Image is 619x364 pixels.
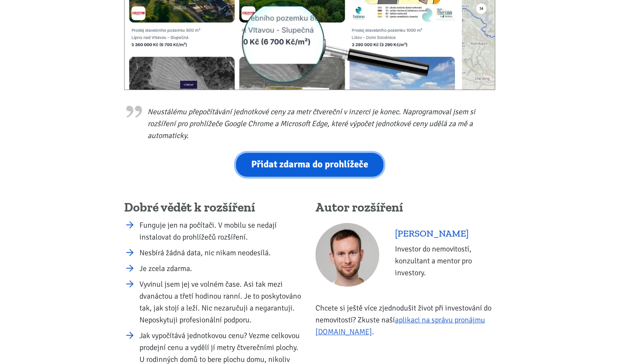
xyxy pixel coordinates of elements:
li: Funguje jen na počítači. V mobilu se nedají instalovat do prohlížečů rozšíření. [139,219,304,243]
h5: [PERSON_NAME] [395,228,495,239]
li: Vyvinul jsem jej ve volném čase. Asi tak mezi dvanáctou a třetí hodinou ranní. Je to poskytováno ... [139,278,304,326]
li: Je zcela zdarma. [139,262,304,274]
h4: Dobré vědět k rozšíření [124,200,304,216]
blockquote: Neustálému přepočítávání jednotkové ceny za metr čtvereční v inzerci je konec. Naprogramoval jsem... [124,102,495,141]
p: Investor do nemovitostí, konzultant a mentor pro investory. [395,243,495,279]
li: Nesbírá žádná data, nic nikam neodesílá. [139,247,304,259]
a: aplikaci na správu pronájmu [DOMAIN_NAME] [315,315,485,336]
p: Chcete si ještě více zjednodušit život při investování do nemovitostí? Zkuste naší . [315,302,495,338]
a: Přidat zdarma do prohlížeče [236,153,383,176]
h4: Autor rozšíření [315,200,495,216]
